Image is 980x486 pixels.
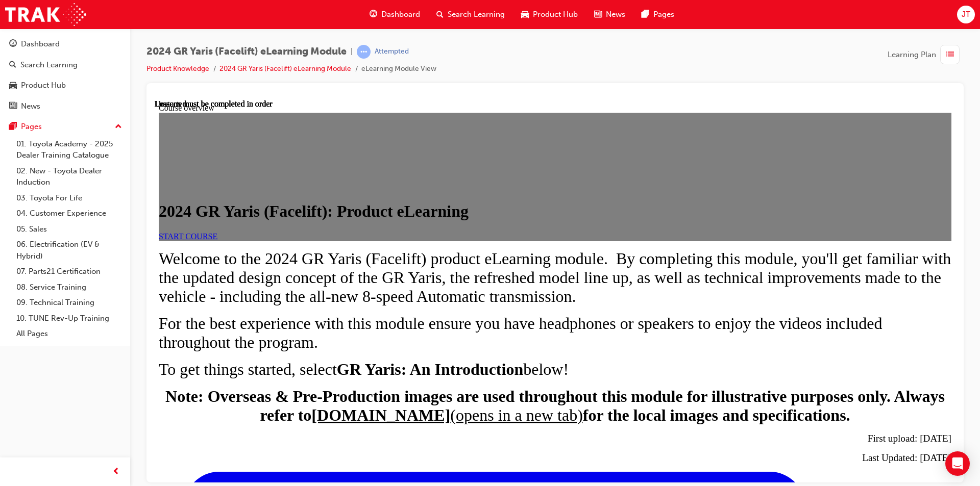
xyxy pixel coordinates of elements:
a: 05. Sales [12,221,126,237]
a: 01. Toyota Academy - 2025 Dealer Training Catalogue [12,136,126,163]
span: News [606,9,625,20]
span: 2024 GR Yaris (Facelift) eLearning Module [146,46,347,58]
span: Learning Plan [888,49,936,61]
span: pages-icon [9,122,17,132]
strong: GR Yaris: An Introduction [182,261,369,279]
a: All Pages [12,326,126,342]
a: search-iconSearch Learning [428,4,513,25]
span: up-icon [115,120,122,134]
span: news-icon [594,8,602,21]
a: car-iconProduct Hub [513,4,586,25]
span: Last Updated: [DATE] [707,353,797,364]
span: To get things started, select below! [4,261,414,279]
span: JT [962,9,970,20]
a: guage-iconDashboard [361,4,428,25]
span: learningRecordVerb_ATTEMPT-icon [357,45,371,59]
button: DashboardSearch LearningProduct HubNews [4,33,126,117]
button: Pages [4,117,126,136]
a: Product Hub [4,76,126,95]
a: 06. Electrification (EV & Hybrid) [12,237,126,264]
span: car-icon [9,81,17,90]
strong: [DOMAIN_NAME] [157,306,296,325]
a: Product Knowledge [146,64,209,73]
span: pages-icon [642,8,649,21]
a: news-iconNews [586,4,633,25]
span: news-icon [9,102,17,111]
a: 08. Service Training [12,279,126,295]
div: Pages [21,121,42,133]
span: guage-icon [370,8,377,21]
span: search-icon [9,61,16,70]
strong: Note: Overseas & Pre-Production images are used throughout this module for illustrative purposes ... [11,288,790,325]
strong: for the local images and specifications. [428,306,696,325]
a: Dashboard [4,35,126,54]
span: (opens in a new tab) [296,306,428,325]
span: For the best experience with this module ensure you have headphones or speakers to enjoy the vide... [4,215,727,252]
a: 02. New - Toyota Dealer Induction [12,163,126,190]
img: Trak [5,3,86,26]
span: Pages [653,9,674,20]
button: Learning Plan [888,45,964,64]
span: Product Hub [533,9,578,20]
span: Welcome to the 2024 GR Yaris (Facelift) product eLearning module. By completing this module, you'... [4,150,796,206]
a: 10. TUNE Rev-Up Training [12,311,126,326]
span: Search Learning [448,9,505,20]
a: 04. Customer Experience [12,206,126,221]
a: 09. Technical Training [12,295,126,311]
span: prev-icon [112,466,120,478]
span: First upload: [DATE] [713,334,797,344]
span: car-icon [521,8,529,21]
div: Attempted [375,47,409,57]
span: list-icon [946,48,954,61]
div: Search Learning [20,59,78,71]
a: 07. Parts21 Certification [12,264,126,279]
a: [DOMAIN_NAME](opens in a new tab) [157,306,428,325]
span: | [351,46,353,58]
li: eLearning Module View [361,63,436,75]
div: Open Intercom Messenger [945,451,970,476]
div: Product Hub [21,80,66,91]
a: Search Learning [4,56,126,74]
a: 2024 GR Yaris (Facelift) eLearning Module [219,64,351,73]
span: search-icon [436,8,444,21]
span: guage-icon [9,40,17,49]
div: Dashboard [21,38,60,50]
a: 03. Toyota For Life [12,190,126,206]
h1: 2024 GR Yaris (Facelift): Product eLearning [4,103,797,121]
a: News [4,97,126,116]
span: Dashboard [381,9,420,20]
a: pages-iconPages [633,4,682,25]
button: JT [957,6,975,23]
div: News [21,100,40,112]
a: START COURSE [4,133,63,141]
